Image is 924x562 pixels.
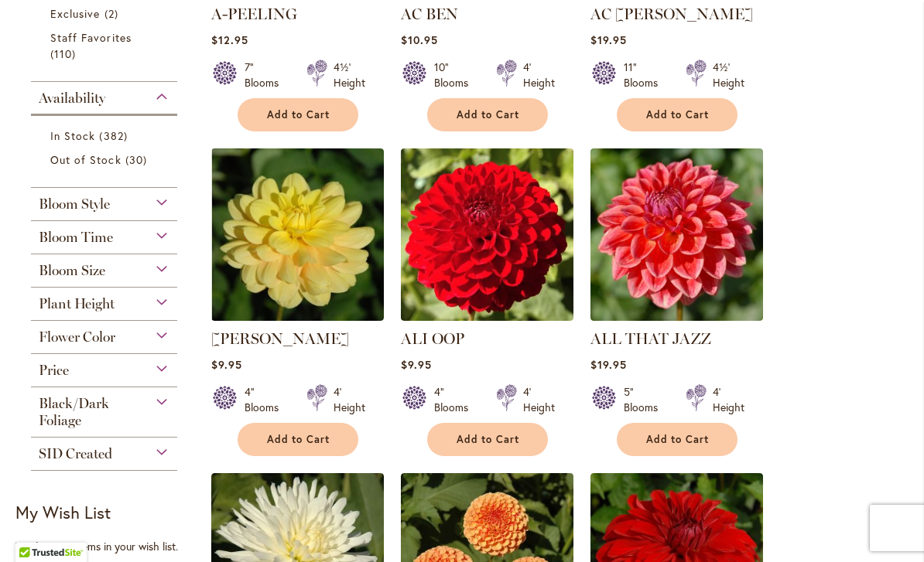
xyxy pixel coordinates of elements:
span: 110 [50,46,80,62]
div: 10" Blooms [434,60,477,90]
a: Staff Favorites [50,29,162,62]
span: Add to Cart [646,433,710,446]
span: $10.95 [401,32,438,47]
span: Staff Favorites [50,30,132,45]
div: 7" Blooms [245,60,288,90]
div: 4' Height [713,384,744,415]
button: Add to Cart [238,423,358,456]
span: Price [39,362,69,379]
span: SID Created [39,445,112,462]
span: Bloom Style [39,196,110,213]
button: Add to Cart [427,98,548,131]
a: ALI OOP [401,329,464,348]
a: In Stock 382 [50,128,162,144]
span: $19.95 [590,32,627,47]
div: 5" Blooms [624,384,667,415]
a: AC BEN [401,5,458,23]
span: 2 [104,5,122,22]
span: $12.95 [211,32,248,47]
img: AHOY MATEY [211,148,384,321]
span: Add to Cart [646,108,710,121]
div: 4' Height [523,60,555,90]
span: $9.95 [401,357,432,372]
span: 382 [99,128,131,144]
a: ALL THAT JAZZ [590,309,763,324]
span: Availability [39,90,105,107]
button: Add to Cart [617,98,737,131]
span: 30 [125,152,151,168]
button: Add to Cart [238,98,358,131]
span: Black/Dark Foliage [39,395,109,429]
a: Exclusive [50,5,162,22]
a: A-PEELING [211,5,297,23]
img: ALI OOP [401,148,573,321]
div: You have no items in your wish list. [15,539,201,554]
div: 4½' Height [713,60,744,90]
div: 4' Height [334,384,365,415]
iframe: Launch Accessibility Center [12,507,55,550]
a: ALI OOP [401,309,573,324]
button: Add to Cart [427,423,548,456]
span: $9.95 [211,357,242,372]
span: Bloom Size [39,262,105,279]
div: 4½' Height [334,60,365,90]
div: 4" Blooms [434,384,477,415]
span: Bloom Time [39,229,113,246]
img: ALL THAT JAZZ [590,148,763,321]
span: Add to Cart [267,108,330,121]
a: ALL THAT JAZZ [590,329,711,348]
div: 11" Blooms [624,60,667,90]
span: Add to Cart [457,108,520,121]
a: AC [PERSON_NAME] [590,5,753,23]
span: Add to Cart [267,433,330,446]
span: Out of Stock [50,152,121,167]
span: Exclusive [50,6,100,21]
a: AHOY MATEY [211,309,384,324]
button: Add to Cart [617,423,737,456]
span: $19.95 [590,357,627,372]
a: [PERSON_NAME] [211,329,349,348]
span: Flower Color [39,329,115,346]
div: 4' Height [523,384,555,415]
div: 4" Blooms [245,384,288,415]
span: Add to Cart [457,433,520,446]
span: Plant Height [39,295,115,312]
span: In Stock [50,128,95,143]
strong: My Wish List [15,501,111,523]
a: Out of Stock 30 [50,152,162,168]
